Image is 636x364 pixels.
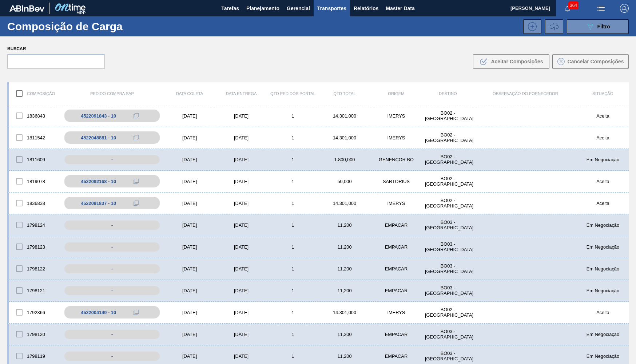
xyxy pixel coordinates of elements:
div: [DATE] [215,288,267,293]
div: [DATE] [215,179,267,184]
div: Qtd Total [319,91,370,96]
div: [DATE] [164,157,215,162]
div: BO03 - Santa Cruz [422,351,474,361]
div: Aceita [577,135,629,141]
div: 1 [267,222,319,228]
div: Aceita [577,113,629,119]
div: 1 [267,201,319,206]
div: BO02 - La Paz [422,154,474,165]
div: Em Negociação [577,266,629,272]
h1: Composição de Carga [7,22,125,31]
div: Em Negociação [577,288,629,293]
img: TNhmsLtSVTkK8tSr43FrP2fwEKptu5GPRR3wAAAABJRU5ErkJggg== [9,5,44,12]
div: 1811609 [9,152,60,167]
div: [DATE] [164,310,215,315]
div: [DATE] [164,135,215,141]
div: - [64,286,159,295]
div: [DATE] [164,288,215,293]
div: 14.301,000 [319,135,370,141]
div: BO02 - La Paz [422,198,474,209]
div: BO02 - La Paz [422,176,474,187]
div: BO03 - Santa Cruz [422,263,474,274]
div: 1 [267,353,319,359]
div: [DATE] [164,179,215,184]
div: Origem [370,91,422,96]
div: [DATE] [215,201,267,206]
div: 4522092168 - 10 [81,179,116,184]
div: Em Negociação [577,157,629,162]
div: 11,200 [319,266,370,272]
div: BO02 - La Paz [422,132,474,143]
div: EMPACAR [370,353,422,359]
div: 1 [267,113,319,119]
div: 1 [267,179,319,184]
div: [DATE] [215,135,267,141]
div: Em Negociação [577,244,629,250]
div: [DATE] [215,244,267,250]
div: Pedido Volume [541,19,563,34]
div: Em Negociação [577,332,629,337]
div: - [64,352,159,361]
div: Copiar [129,199,143,207]
div: Data coleta [164,91,215,96]
div: - [64,221,159,230]
div: [DATE] [215,266,267,272]
span: Cancelar Composições [568,59,624,64]
div: 14.301,000 [319,310,370,315]
div: [DATE] [164,353,215,359]
div: Destino [422,91,474,96]
div: 1836843 [9,108,60,123]
button: Cancelar Composições [552,54,629,69]
div: 1 [267,135,319,141]
div: GENENCOR BO [370,157,422,162]
div: Aceita [577,179,629,184]
div: Copiar [129,111,143,120]
div: IMERYS [370,310,422,315]
div: 1 [267,266,319,272]
div: EMPACAR [370,266,422,272]
div: - [64,264,159,273]
div: 1 [267,332,319,337]
div: SARTORIUS [370,179,422,184]
div: 11,200 [319,332,370,337]
button: Filtro [567,19,629,34]
button: Notificações [556,3,579,13]
div: [DATE] [215,222,267,228]
div: 11,200 [319,222,370,228]
span: Relatórios [354,4,378,13]
div: BO03 - Santa Cruz [422,219,474,230]
div: [DATE] [215,353,267,359]
div: [DATE] [164,201,215,206]
div: BO03 - Santa Cruz [422,241,474,252]
div: 1.800,000 [319,157,370,162]
div: 1798121 [9,283,60,298]
span: Gerencial [287,4,310,13]
div: Nova Composição [520,19,541,34]
div: - [64,242,159,252]
div: [DATE] [164,113,215,119]
div: Copiar [129,177,143,186]
div: BO02 - La Paz [422,110,474,121]
div: IMERYS [370,113,422,119]
div: Em Negociação [577,222,629,228]
div: 1836838 [9,195,60,211]
div: 4522091837 - 10 [81,201,116,206]
div: [DATE] [164,266,215,272]
div: [DATE] [164,332,215,337]
label: Buscar [7,44,105,54]
span: Filtro [597,24,610,29]
img: Logout [620,4,629,13]
div: [DATE] [215,113,267,119]
span: 364 [568,1,579,9]
div: Situação [577,91,629,96]
span: Aceitar Composições [491,59,543,64]
div: 14.301,000 [319,201,370,206]
div: 1798120 [9,327,60,342]
div: 11,200 [319,244,370,250]
div: 11,200 [319,353,370,359]
div: 4522048881 - 10 [81,135,116,141]
div: 1 [267,288,319,293]
div: 4522091843 - 10 [81,113,116,119]
div: Data entrega [215,91,267,96]
div: [DATE] [215,310,267,315]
